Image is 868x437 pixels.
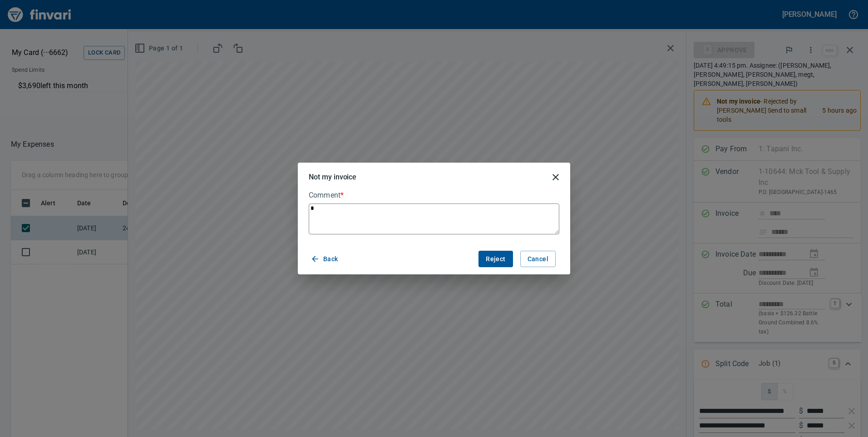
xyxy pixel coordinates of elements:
[309,251,342,268] button: Back
[478,251,513,268] button: Reject
[528,253,548,265] span: Cancel
[309,192,559,199] label: Comment
[309,172,356,182] h5: Not my invoice
[545,166,567,188] button: close
[486,253,505,265] span: Reject
[312,253,338,265] span: Back
[520,251,556,268] button: Cancel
